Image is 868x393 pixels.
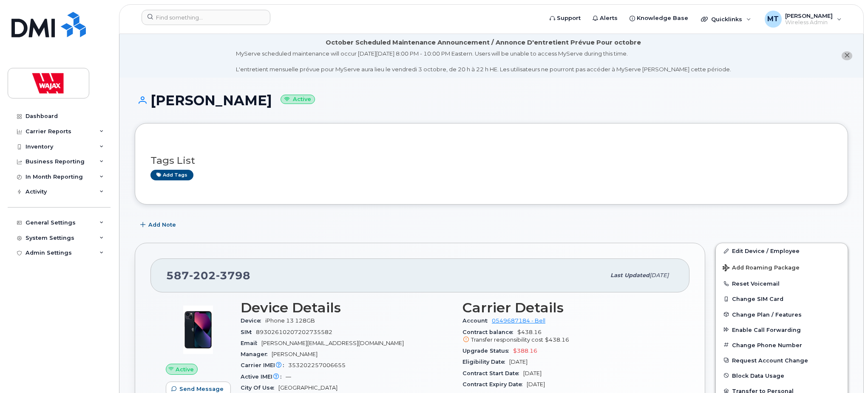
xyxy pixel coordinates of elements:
span: $388.16 [513,348,537,354]
span: Transfer responsibility cost [471,337,543,343]
small: Active [281,95,315,104]
span: [DATE] [523,370,542,376]
span: 353202257006655 [288,362,346,368]
span: 202 [189,269,216,282]
button: Request Account Change [716,353,848,368]
h3: Carrier Details [462,300,674,315]
span: Change Plan / Features [732,311,802,317]
span: Eligibility Date [462,359,509,365]
span: Device [241,317,265,324]
div: October Scheduled Maintenance Announcement / Annonce D'entretient Prévue Pour octobre [326,38,641,47]
button: Add Roaming Package [716,258,848,276]
span: 3798 [216,269,250,282]
h1: [PERSON_NAME] [135,93,848,108]
span: [DATE] [527,381,545,387]
span: City Of Use [241,385,278,391]
button: Change SIM Card [716,291,848,306]
span: 89302610207202735582 [256,329,332,335]
span: Active [176,365,194,373]
span: Account [462,317,492,324]
span: Enable Call Forwarding [732,326,801,333]
span: iPhone 13 128GB [265,317,315,324]
span: $438.16 [462,329,674,344]
span: Last updated [610,272,650,278]
button: Enable Call Forwarding [716,322,848,337]
span: [PERSON_NAME] [272,351,318,357]
span: [DATE] [509,359,528,365]
span: Manager [241,351,272,357]
span: [DATE] [650,272,669,278]
button: Block Data Usage [716,368,848,383]
span: Send Message [179,385,224,393]
a: Edit Device / Employee [716,243,848,258]
span: Carrier IMEI [241,362,288,368]
span: — [286,373,291,380]
span: Contract balance [462,329,517,335]
span: Email [241,340,261,346]
span: Add Note [148,221,176,229]
button: Reset Voicemail [716,276,848,291]
button: close notification [842,51,852,60]
span: Contract Expiry Date [462,381,527,387]
span: [PERSON_NAME][EMAIL_ADDRESS][DOMAIN_NAME] [261,340,404,346]
a: 0549687184 - Bell [492,317,545,324]
button: Change Phone Number [716,337,848,353]
button: Change Plan / Features [716,307,848,322]
h3: Device Details [241,300,452,315]
button: Add Note [135,217,183,233]
div: MyServe scheduled maintenance will occur [DATE][DATE] 8:00 PM - 10:00 PM Eastern. Users will be u... [236,50,731,73]
span: [GEOGRAPHIC_DATA] [278,385,338,391]
span: 587 [166,269,250,282]
h3: Tags List [150,155,832,166]
span: Contract Start Date [462,370,523,376]
span: SIM [241,329,256,335]
span: Add Roaming Package [723,264,800,272]
span: Active IMEI [241,373,286,380]
a: Add tags [150,170,193,180]
span: $438.16 [545,337,569,343]
img: image20231002-3703462-1ig824h.jpeg [173,304,224,355]
span: Upgrade Status [462,348,513,354]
